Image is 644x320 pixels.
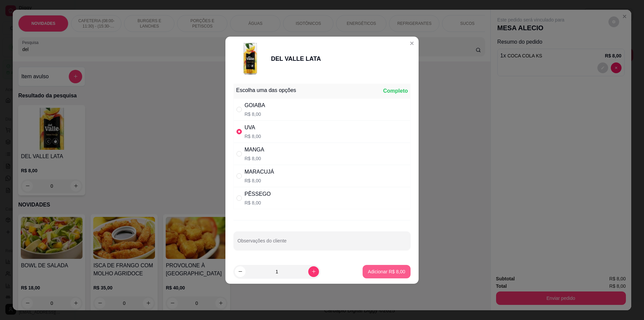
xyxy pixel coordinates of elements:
button: Adicionar R$ 8,00 [363,265,411,278]
div: Completo [383,87,408,95]
button: Close [407,38,417,49]
div: Escolha uma das opções [236,86,296,94]
p: R$ 8,00 [245,155,264,162]
p: R$ 8,00 [245,111,265,118]
p: Adicionar R$ 8,00 [368,268,405,275]
div: UVA [245,124,261,132]
div: GOIABA [245,101,265,109]
button: decrease-product-quantity [235,266,246,277]
div: MARACUJÁ [245,168,274,176]
input: Observações do cliente [237,240,407,247]
img: product-image [233,42,267,76]
p: R$ 8,00 [245,199,271,206]
div: MANGA [245,146,264,154]
button: increase-product-quantity [308,266,319,277]
p: R$ 8,00 [245,133,261,140]
p: R$ 8,00 [245,177,274,184]
div: PÊSSEGO [245,190,271,198]
div: DEL VALLE LATA [271,54,321,63]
